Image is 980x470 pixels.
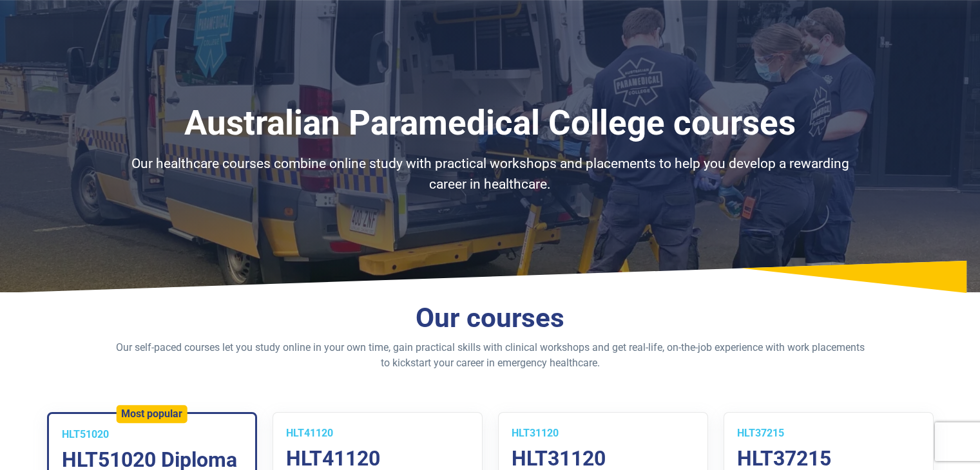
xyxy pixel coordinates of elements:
[512,427,559,439] span: HLT31120
[113,302,867,335] h2: Our courses
[737,427,784,439] span: HLT37215
[62,428,109,440] span: HLT51020
[286,427,333,439] span: HLT41120
[121,408,182,420] h5: Most popular
[113,340,867,371] p: Our self-paced courses let you study online in your own time, gain practical skills with clinical...
[113,154,867,194] p: Our healthcare courses combine online study with practical workshops and placements to help you d...
[113,103,867,144] h1: Australian Paramedical College courses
